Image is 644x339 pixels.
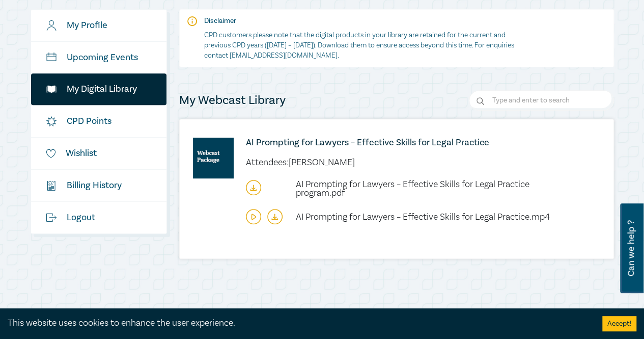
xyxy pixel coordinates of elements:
span: AI Prompting for Lawyers – Effective Skills for Legal Practice.mp4 [296,211,550,223]
span: AI Prompting for Lawyers – Effective Skills for Legal Practice program.pdf [296,178,529,199]
a: AI Prompting for Lawyers – Effective Skills for Legal Practice [246,138,552,148]
a: [EMAIL_ADDRESS][DOMAIN_NAME] [230,51,338,60]
h4: My Webcast Library [179,92,286,109]
a: CPD Points [31,106,167,137]
a: My Digital Library [31,73,167,105]
strong: Disclaimer [204,16,236,25]
a: AI Prompting for Lawyers – Effective Skills for Legal Practice.mp4 [296,213,550,221]
a: $Billing History [31,170,167,201]
input: Search [469,90,614,111]
div: This website uses cookies to enhance the user experience. [8,317,587,330]
a: Logout [31,202,167,233]
img: online-intensive-(to-download) [193,138,234,178]
a: AI Prompting for Lawyers – Effective Skills for Legal Practice program.pdf [296,180,552,197]
span: Can we help ? [626,210,636,287]
a: Wishlist [31,138,167,169]
a: My Profile [31,10,167,41]
a: Upcoming Events [31,42,167,73]
li: Attendees: [PERSON_NAME] [246,158,355,167]
tspan: $ [48,182,50,187]
button: Accept cookies [602,316,636,331]
p: CPD customers please note that the digital products in your library are retained for the current ... [204,30,517,61]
